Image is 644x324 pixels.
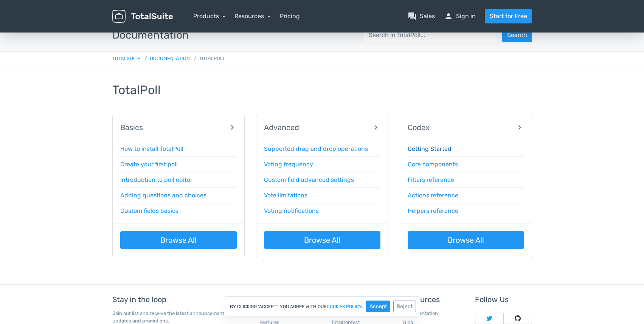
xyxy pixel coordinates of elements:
[403,295,460,304] h5: Resources
[120,192,206,199] a: Adding questions and choices
[141,56,190,61] a: Documentation
[327,304,362,309] a: cookies policy
[408,161,458,168] a: Core components
[264,207,319,214] a: Voting notifications
[120,123,143,132] span: Basics
[502,28,532,42] button: Search
[408,176,454,183] a: Filters reference
[264,192,307,199] a: Vote limitations
[366,301,390,312] button: Accept
[228,123,237,132] span: chevron_right
[444,12,453,21] span: person
[120,145,183,152] a: How to install TotalPoll
[112,56,140,61] a: TotalSuite
[408,207,458,214] a: Helpers reference
[486,315,492,321] img: Follow TotalSuite on Twitter
[120,207,178,214] a: Custom fields basics
[120,231,237,249] a: Browse All
[112,295,241,304] h5: Stay in the loop
[264,176,354,183] a: Custom field advanced settings
[408,12,435,21] a: question_answerSales
[112,84,532,97] h2: TotalPoll
[264,161,313,168] a: Voting frequency
[408,12,417,21] span: question_answer
[264,123,299,132] span: Advanced
[475,295,532,304] h5: Follow Us
[120,161,178,168] a: Create your first poll
[331,295,388,304] h5: Products
[193,12,226,20] a: Products
[408,192,458,199] a: Actions reference
[264,231,380,249] a: Browse All
[393,301,416,312] button: Reject
[234,12,271,20] a: Resources
[264,123,380,132] a: Advanced chevron_right
[259,295,316,304] h5: TotalSuite
[364,28,496,42] input: Search in TotalPoll...
[264,145,368,152] a: Supported drag and drop operations
[112,10,173,23] img: TotalSuite for WordPress
[224,296,420,316] div: By clicking "Accept", you agree with our .
[515,123,524,132] span: chevron_right
[485,9,532,23] a: Start for Free
[444,12,476,21] a: personSign in
[408,145,452,152] a: Getting Started
[191,56,225,61] span: TotalPoll
[120,176,192,183] a: Introduction to poll editor
[408,123,524,132] a: Codex chevron_right
[408,123,430,132] span: Codex
[515,315,521,321] img: Follow TotalSuite on Github
[408,231,524,249] a: Browse All
[112,29,352,41] h3: Documentation
[120,123,237,132] a: Basics chevron_right
[280,12,300,21] a: Pricing
[112,310,241,324] p: Join our list and receive the latest announcements, updates and promotions.
[371,123,380,132] span: chevron_right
